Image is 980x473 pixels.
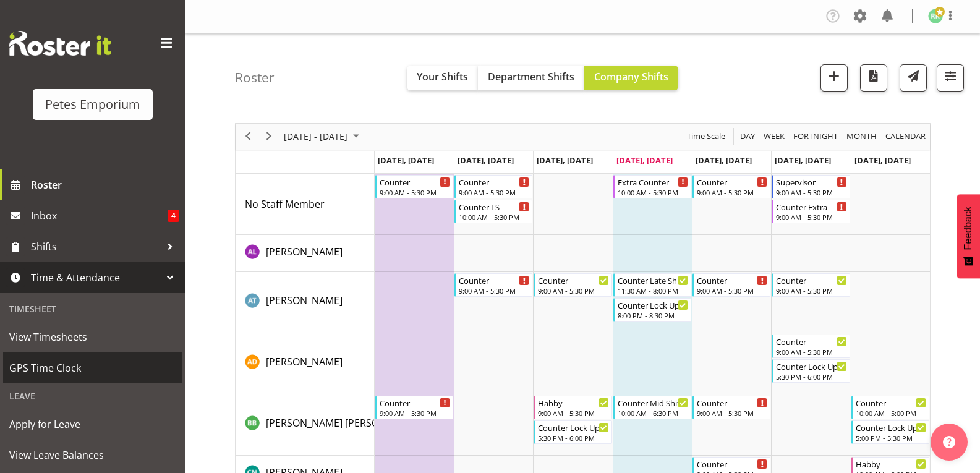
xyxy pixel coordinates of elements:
span: Day [739,129,756,144]
button: Filter Shifts [937,64,964,92]
span: Shifts [31,237,161,256]
span: [PERSON_NAME] [PERSON_NAME] [266,416,422,430]
div: Beena Beena"s event - Counter Mid Shift Begin From Thursday, September 25, 2025 at 10:00:00 AM GM... [613,396,691,419]
span: No Staff Member [245,197,325,211]
div: Counter [697,274,767,286]
button: Download a PDF of the roster according to the set date range. [860,64,887,92]
td: Abigail Lane resource [236,235,375,272]
a: Apply for Leave [3,409,182,440]
button: Department Shifts [478,66,584,90]
div: No Staff Member"s event - Extra Counter Begin From Thursday, September 25, 2025 at 10:00:00 AM GM... [613,175,691,198]
div: Counter Lock Up [538,421,608,433]
div: Beena Beena"s event - Counter Lock Up Begin From Wednesday, September 24, 2025 at 5:30:00 PM GMT+... [534,420,611,444]
span: Apply for Leave [9,415,176,433]
td: Alex-Micheal Taniwha resource [236,272,375,333]
span: [PERSON_NAME] [266,355,343,369]
div: Counter Lock Up [618,299,688,311]
div: Beena Beena"s event - Counter Begin From Monday, September 22, 2025 at 9:00:00 AM GMT+12:00 Ends ... [375,396,453,419]
div: Alex-Micheal Taniwha"s event - Counter Begin From Friday, September 26, 2025 at 9:00:00 AM GMT+12... [692,273,770,297]
a: [PERSON_NAME] [266,293,343,308]
div: 10:00 AM - 5:30 PM [618,187,688,197]
div: 9:00 AM - 5:30 PM [776,212,846,222]
span: Roster [31,176,179,194]
div: Beena Beena"s event - Habby Begin From Wednesday, September 24, 2025 at 9:00:00 AM GMT+12:00 Ends... [534,396,611,419]
div: No Staff Member"s event - Counter LS Begin From Tuesday, September 23, 2025 at 10:00:00 AM GMT+12... [454,200,532,223]
div: September 22 - 28, 2025 [279,124,367,150]
div: Habby [538,396,608,409]
div: Counter Late Shift [618,274,688,286]
div: Petes Emporium [45,95,140,114]
span: Week [762,129,786,144]
button: Previous [240,129,257,144]
span: GPS Time Clock [9,359,176,377]
div: Alex-Micheal Taniwha"s event - Counter Begin From Tuesday, September 23, 2025 at 9:00:00 AM GMT+1... [454,273,532,297]
a: View Timesheets [3,322,182,352]
button: Send a list of all shifts for the selected filtered period to all rostered employees. [900,64,927,92]
div: Supervisor [776,176,846,188]
button: Next [261,129,278,144]
span: Your Shifts [417,70,468,83]
div: Timesheet [3,296,182,322]
div: Beena Beena"s event - Counter Begin From Sunday, September 28, 2025 at 10:00:00 AM GMT+13:00 Ends... [851,396,929,419]
span: [DATE], [DATE] [378,155,434,166]
div: 9:00 AM - 5:30 PM [459,286,529,296]
span: Department Shifts [488,70,574,83]
span: Fortnight [792,129,839,144]
div: Counter LS [459,200,529,213]
div: 9:00 AM - 5:30 PM [697,286,767,296]
div: 9:00 AM - 5:30 PM [380,408,450,418]
button: Timeline Month [845,129,879,144]
a: [PERSON_NAME] [266,244,343,259]
div: Alex-Micheal Taniwha"s event - Counter Begin From Wednesday, September 24, 2025 at 9:00:00 AM GMT... [534,273,611,297]
div: next period [258,124,279,150]
div: Counter Mid Shift [618,396,688,409]
div: 5:30 PM - 6:00 PM [776,372,846,381]
div: 9:00 AM - 5:30 PM [776,286,846,296]
div: 9:00 AM - 5:30 PM [697,408,767,418]
span: View Timesheets [9,328,176,346]
span: calendar [884,129,927,144]
div: Counter [697,458,767,470]
span: [DATE], [DATE] [775,155,831,166]
div: Alex-Micheal Taniwha"s event - Counter Lock Up Begin From Thursday, September 25, 2025 at 8:00:00... [613,298,691,322]
div: Extra Counter [618,176,688,188]
div: 9:00 AM - 5:30 PM [380,187,450,197]
span: Feedback [963,207,974,250]
span: [DATE], [DATE] [458,155,514,166]
div: 10:00 AM - 5:30 PM [459,212,529,222]
div: Alex-Micheal Taniwha"s event - Counter Begin From Saturday, September 27, 2025 at 9:00:00 AM GMT+... [772,273,850,297]
a: No Staff Member [245,197,325,211]
div: Counter Extra [776,200,846,213]
button: September 2025 [282,129,365,144]
div: No Staff Member"s event - Counter Begin From Friday, September 26, 2025 at 9:00:00 AM GMT+12:00 E... [692,175,770,198]
div: Counter [856,396,926,409]
div: Counter [697,396,767,409]
div: 9:00 AM - 5:30 PM [697,187,767,197]
a: View Leave Balances [3,440,182,471]
div: Alex-Micheal Taniwha"s event - Counter Late Shift Begin From Thursday, September 25, 2025 at 11:3... [613,273,691,297]
span: [DATE], [DATE] [854,155,911,166]
span: [DATE] - [DATE] [283,129,349,144]
td: No Staff Member resource [236,174,375,235]
td: Amelia Denz resource [236,333,375,394]
button: Timeline Day [738,129,757,144]
span: [PERSON_NAME] [266,294,343,307]
span: [PERSON_NAME] [266,245,343,258]
div: No Staff Member"s event - Counter Extra Begin From Saturday, September 27, 2025 at 9:00:00 AM GMT... [772,200,850,223]
div: Counter [459,176,529,188]
div: 9:00 AM - 5:30 PM [538,408,608,418]
div: No Staff Member"s event - Supervisor Begin From Saturday, September 27, 2025 at 9:00:00 AM GMT+12... [772,175,850,198]
div: 10:00 AM - 5:00 PM [856,408,926,418]
div: Beena Beena"s event - Counter Begin From Friday, September 26, 2025 at 9:00:00 AM GMT+12:00 Ends ... [692,396,770,419]
div: Counter [380,176,450,188]
span: Inbox [31,207,168,225]
div: 8:00 PM - 8:30 PM [618,310,688,320]
div: 9:00 AM - 5:30 PM [459,187,529,197]
img: ruth-robertson-taylor722.jpg [928,9,943,23]
div: 9:00 AM - 5:30 PM [538,286,608,296]
div: Counter [459,274,529,286]
button: Time Scale [685,129,728,144]
div: Amelia Denz"s event - Counter Begin From Saturday, September 27, 2025 at 9:00:00 AM GMT+12:00 End... [772,335,850,358]
a: GPS Time Clock [3,352,182,383]
div: 10:00 AM - 6:30 PM [618,408,688,418]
